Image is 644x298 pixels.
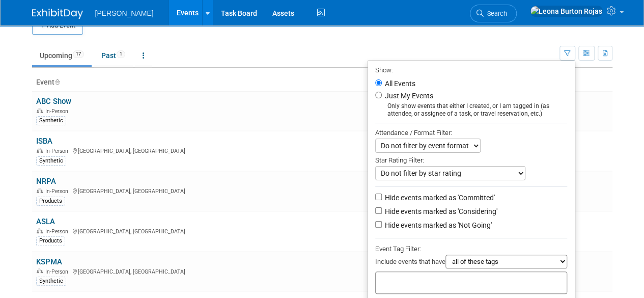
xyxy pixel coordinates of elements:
th: Event [32,74,380,91]
div: [GEOGRAPHIC_DATA], [GEOGRAPHIC_DATA] [36,267,376,275]
span: 17 [73,50,84,58]
img: ExhibitDay [32,9,83,19]
a: KSPMA [36,257,62,266]
a: Past1 [94,46,133,65]
div: Synthetic [36,277,66,286]
span: In-Person [45,228,71,235]
div: [GEOGRAPHIC_DATA], [GEOGRAPHIC_DATA] [36,227,376,235]
div: Event Tag Filter: [375,243,567,255]
img: Leona Burton Rojas [530,6,603,17]
a: ABC Show [36,97,71,106]
img: In-Person Event [37,228,43,233]
span: In-Person [45,108,71,115]
label: Hide events marked as 'Considering' [383,206,497,216]
span: [PERSON_NAME] [95,9,154,17]
div: Products [36,197,65,206]
div: Synthetic [36,156,66,166]
div: Synthetic [36,116,66,125]
label: Just My Events [383,91,433,101]
img: In-Person Event [37,188,43,193]
span: Search [484,10,507,17]
span: In-Person [45,188,71,195]
div: Star Rating Filter: [375,153,567,166]
div: [GEOGRAPHIC_DATA], [GEOGRAPHIC_DATA] [36,146,376,154]
img: In-Person Event [37,268,43,274]
a: ISBA [36,137,52,146]
a: NRPA [36,177,56,186]
span: In-Person [45,148,71,154]
div: Attendance / Format Filter: [375,127,567,139]
img: In-Person Event [37,148,43,153]
a: Search [470,5,517,22]
img: In-Person Event [37,108,43,113]
div: Show: [375,63,567,76]
a: Sort by Event Name [54,78,60,86]
label: Hide events marked as 'Not Going' [383,220,492,230]
label: Hide events marked as 'Committed' [383,193,495,203]
label: All Events [383,80,415,87]
div: Products [36,236,65,246]
span: 1 [117,50,125,58]
div: Only show events that either I created, or I am tagged in (as attendee, or assignee of a task, or... [375,102,567,118]
div: [GEOGRAPHIC_DATA], [GEOGRAPHIC_DATA] [36,186,376,195]
div: Include events that have [375,255,567,272]
a: ASLA [36,217,55,226]
a: Upcoming17 [32,46,92,65]
span: In-Person [45,268,71,275]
